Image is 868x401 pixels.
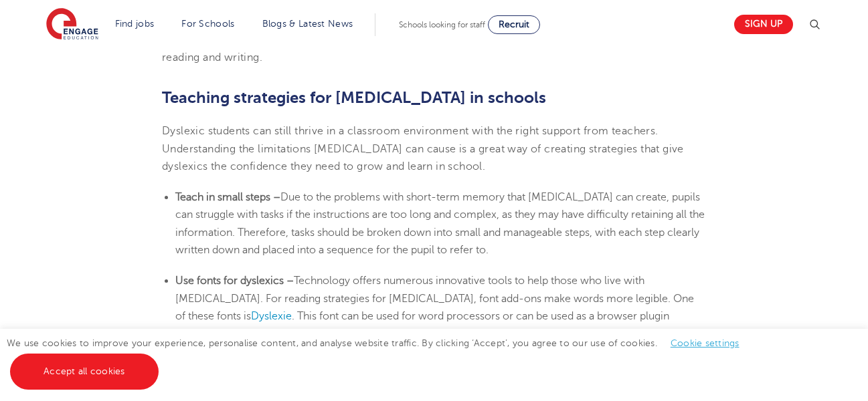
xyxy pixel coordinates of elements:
[7,338,753,376] span: We use cookies to improve your experience, personalise content, and analyse website traffic. By c...
[262,19,353,29] a: Blogs & Latest News
[175,191,705,256] span: Due to the problems with short-term memory that [MEDICAL_DATA] can create, pupils can struggle wi...
[488,15,540,34] a: Recruit
[175,275,694,322] span: Technology offers numerous innovative tools to help those who live with [MEDICAL_DATA]. For readi...
[399,20,485,29] span: Schools looking for staff
[734,15,793,34] a: Sign up
[46,8,98,41] img: Engage Education
[162,88,546,107] b: Teaching strategies for [MEDICAL_DATA] in schools
[175,191,280,203] b: Teach in small steps –
[115,19,155,29] a: Find jobs
[162,125,684,172] span: Dyslexic students can still thrive in a classroom environment with the right support from teacher...
[10,354,159,390] a: Accept all cookies
[499,19,529,29] span: Recruit
[251,310,292,322] a: Dyslexie
[671,338,740,348] a: Cookie settings
[181,19,234,29] a: For Schools
[175,275,294,287] b: Use fonts for dyslexics –
[292,310,669,322] span: . This font can be used for word processors or can be used as a browser plugin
